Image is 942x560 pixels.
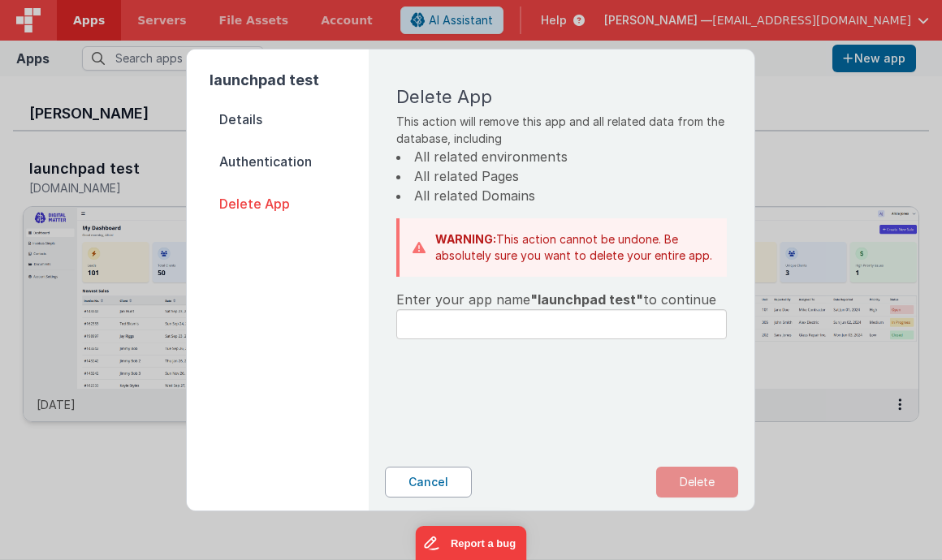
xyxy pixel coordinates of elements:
li: All related environments [396,147,727,166]
div: Enter your app name to continue [396,290,727,309]
span: Details [210,108,369,131]
li: All related Domains [396,186,727,205]
span: "launchpad test" [530,291,643,308]
button: Delete [656,467,738,498]
p: This action will remove this app and all related data from the database, including [396,113,727,147]
b: WARNING: [435,232,496,246]
span: Authentication [210,150,369,173]
p: This action cannot be undone. Be absolutely sure you want to delete your entire app. [435,231,714,264]
button: Cancel [385,467,472,498]
iframe: Marker.io feedback button [416,526,527,560]
h2: launchpad test [210,69,369,92]
span: Delete App [210,192,369,215]
li: All related Pages [396,166,727,186]
h2: Delete App [396,87,727,106]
